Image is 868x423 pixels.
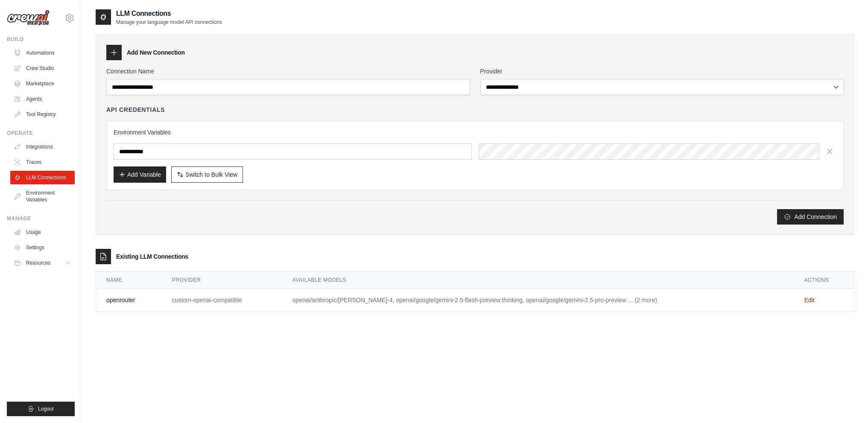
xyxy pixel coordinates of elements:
[7,402,75,416] button: Logout
[10,241,75,254] a: Settings
[116,252,188,261] h3: Existing LLM Connections
[185,170,237,179] span: Switch to Bulk View
[10,186,75,207] a: Environment Variables
[96,289,162,312] td: openrouter
[7,36,75,43] div: Build
[282,289,794,312] td: openai/anthropic/[PERSON_NAME]-4, openai/google/gemini-2.5-flash-preview:thinking, openai/google/...
[171,166,243,183] button: Switch to Bulk View
[116,19,222,26] p: Manage your language model API connections
[96,271,162,289] th: Name
[10,92,75,106] a: Agents
[114,166,166,183] button: Add Variable
[7,215,75,222] div: Manage
[825,382,868,423] iframe: Chat Widget
[282,271,794,289] th: Available Models
[162,271,282,289] th: Provider
[794,271,854,289] th: Actions
[10,46,75,60] a: Automations
[114,128,836,137] h3: Environment Variables
[162,289,282,312] td: custom-openai-compatible
[26,260,50,266] span: Resources
[10,77,75,90] a: Marketplace
[10,225,75,239] a: Usage
[127,48,185,57] h3: Add New Connection
[480,67,844,76] label: Provider
[10,61,75,75] a: Crew Studio
[777,209,844,225] button: Add Connection
[7,10,50,26] img: Logo
[106,105,165,114] h4: API Credentials
[10,140,75,154] a: Integrations
[38,405,54,412] span: Logout
[10,108,75,121] a: Tool Registry
[106,67,470,76] label: Connection Name
[10,256,75,270] button: Resources
[7,130,75,137] div: Operate
[116,9,222,19] h2: LLM Connections
[10,155,75,169] a: Traces
[804,297,815,303] a: Edit
[10,171,75,184] a: LLM Connections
